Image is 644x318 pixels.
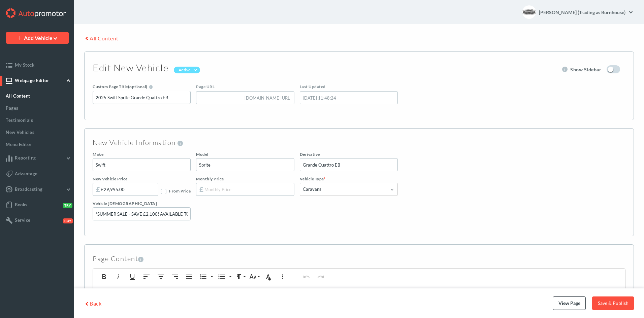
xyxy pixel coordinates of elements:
[1,140,74,148] a: Menu Editor
[154,270,167,283] button: Align Center
[300,158,398,171] input: Derivative
[93,255,146,263] div: Page Content
[93,152,191,157] label: Make
[234,270,247,283] button: Paragraph Format
[149,85,153,89] img: icon_validation_info3.svg
[140,270,153,283] button: Align Left
[84,300,101,307] a: Back
[570,67,601,72] label: Show Sidebar
[276,270,289,283] button: More Misc
[63,218,73,223] span: Buy
[6,32,69,44] a: Add Vehicle
[93,201,191,206] label: Vehicle [DEMOGRAPHIC_DATA]
[6,93,30,99] span: All Content
[248,270,261,283] button: Font Size
[6,117,33,123] span: Testimonials
[149,139,176,147] span: rmation
[314,270,327,283] button: Redo (Ctrl+Shift+Z)
[112,270,125,283] button: Italic (Ctrl+I)
[15,62,34,68] span: My Stock
[262,270,275,283] button: Text Color
[93,139,183,147] div: New Vehicle Info
[93,91,191,104] input: Custom Page Title
[84,35,634,41] a: All Content
[15,171,38,176] span: Advantage
[6,142,32,147] span: Menu Editor
[196,158,294,171] input: Model
[62,202,71,208] button: Try
[15,202,28,207] span: Books
[6,130,34,135] span: New Vehicles
[161,189,191,194] label: From Price
[6,105,19,111] span: Pages
[15,186,42,192] span: Broadcasting
[174,67,200,73] div: Active
[15,155,36,161] span: Reporting
[300,177,398,181] label: Vehicle Type
[93,183,158,196] input: Vehicle price
[93,207,191,220] input: Vehicle Sash
[24,35,58,41] span: Add Vehicle
[98,270,110,283] button: Bold (Ctrl+B)
[227,270,232,283] button: Unordered List
[197,270,210,283] button: Ordered List
[607,65,620,73] label: Show Sidebar
[15,217,31,223] span: Service
[300,152,398,157] label: Derivative
[208,270,214,283] button: Ordered List
[128,84,148,89] span: (optional)
[300,270,313,283] button: Undo (Ctrl+Z)
[183,270,195,283] button: Align Justify
[196,152,294,157] label: Model
[63,203,72,208] span: Try
[93,158,191,171] input: Make
[178,141,183,146] img: icon_validation_info3.svg
[1,128,74,136] a: New Vehicles
[1,91,74,99] a: All Content
[62,218,71,223] button: Buy
[93,177,191,181] label: New Vehicle Price
[126,270,139,283] button: Underline (Ctrl+U)
[539,5,634,19] a: [PERSON_NAME] (Trading as Burnhouse)
[168,270,181,283] button: Align Right
[300,84,398,89] label: Last Updated
[138,257,143,262] img: icon_validation_info3.svg
[196,84,294,89] label: Page URL
[15,78,49,83] span: Webpage Editor
[215,270,228,283] button: Unordered List
[93,84,148,89] label: Custom Page Title
[196,177,294,181] label: Monthly Price
[1,103,74,111] a: Pages
[592,296,634,310] a: Save & Publish
[196,183,294,196] input: Monthly Price
[93,62,168,73] div: Edit New Vehicle
[562,67,568,72] img: icon_validation_info3.svg
[553,296,586,310] a: View Page
[1,115,74,123] a: Testimonials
